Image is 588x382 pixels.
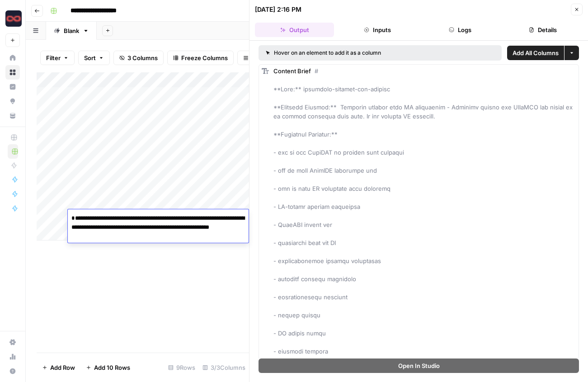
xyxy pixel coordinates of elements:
[5,349,20,364] a: Usage
[259,358,579,373] button: Open In Studio
[421,23,500,37] button: Logs
[503,23,583,37] button: Details
[80,360,136,375] button: Add 10 Rows
[507,46,564,60] button: Add All Columns
[266,49,438,57] div: Hover on an element to add it as a column
[338,23,417,37] button: Inputs
[165,360,199,375] div: 9 Rows
[5,108,20,123] a: Your Data
[94,363,130,372] span: Add 10 Rows
[273,67,311,75] span: Content Brief
[513,48,559,57] span: Add All Columns
[64,26,79,35] div: Blank
[113,51,164,65] button: 3 Columns
[40,51,75,65] button: Filter
[398,361,440,370] span: Open In Studio
[199,360,249,375] div: 3/3 Columns
[5,335,20,349] a: Settings
[37,360,80,375] button: Add Row
[5,80,20,94] a: Insights
[46,22,97,40] a: Blank
[255,5,301,14] div: [DATE] 2:16 PM
[5,51,20,65] a: Home
[5,94,20,108] a: Opportunities
[5,7,20,30] button: Workspace: DemandLoops
[167,51,234,65] button: Freeze Columns
[181,53,228,62] span: Freeze Columns
[46,53,61,62] span: Filter
[255,23,334,37] button: Output
[5,10,22,27] img: DemandLoops Logo
[78,51,110,65] button: Sort
[84,53,96,62] span: Sort
[5,364,20,378] button: Help + Support
[5,65,20,80] a: Browse
[50,363,75,372] span: Add Row
[127,53,158,62] span: 3 Columns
